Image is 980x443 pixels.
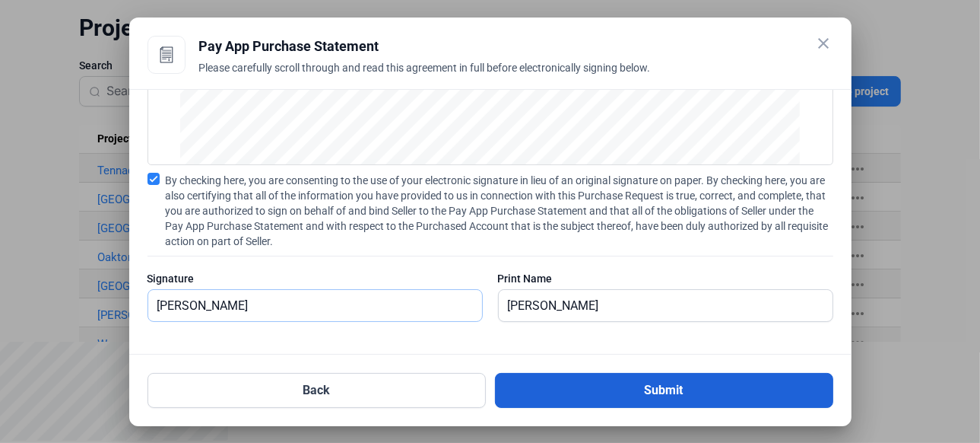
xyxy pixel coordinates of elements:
[499,290,816,321] input: Print Name
[147,373,486,408] button: Back
[199,36,833,57] div: Pay App Purchase Statement
[147,271,483,286] div: Signature
[166,173,833,249] span: By checking here, you are consenting to the use of your electronic signature in lieu of an origin...
[815,34,833,53] mat-icon: close
[498,271,833,286] div: Print Name
[148,290,482,321] input: Signature
[495,373,833,408] button: Submit
[199,60,833,94] div: Please carefully scroll through and read this agreement in full before electronically signing below.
